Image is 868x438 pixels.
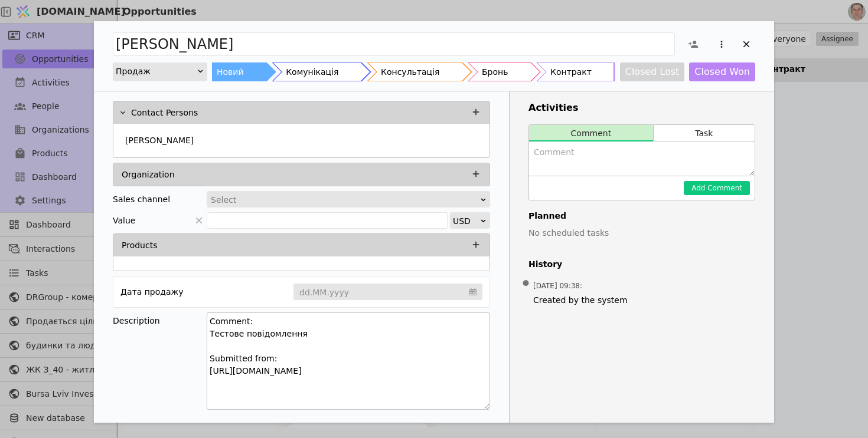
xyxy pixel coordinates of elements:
[113,312,207,329] div: Description
[113,191,170,208] div: Sales channel
[469,286,477,298] svg: calendar
[620,62,685,81] button: Closed Lost
[689,62,755,81] button: Closed Won
[211,192,478,208] div: Select
[381,62,439,81] div: Консультація
[207,312,490,410] textarea: Comment: Тестове повідомлення Submitted from: [URL][DOMAIN_NAME]
[116,63,197,80] div: Продаж
[125,134,194,147] p: [PERSON_NAME]
[528,258,755,271] h4: History
[528,210,755,222] h4: Planned
[120,284,183,300] div: Дата продажу
[528,227,755,239] p: No scheduled tasks
[122,239,157,252] p: Products
[684,181,750,195] button: Add Comment
[113,212,135,229] span: Value
[122,169,175,181] p: Organization
[94,21,774,423] div: Add Opportunity
[453,213,479,229] div: USD
[529,125,653,141] button: Comment
[286,62,338,81] div: Комунікація
[482,62,508,81] div: Бронь
[528,101,755,115] h3: Activities
[654,125,755,141] button: Task
[520,269,532,299] span: •
[550,62,592,81] div: Контракт
[533,281,582,291] span: [DATE] 09:38 :
[131,107,198,119] p: Contact Persons
[533,294,750,307] span: Created by the system
[217,62,244,81] div: Новий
